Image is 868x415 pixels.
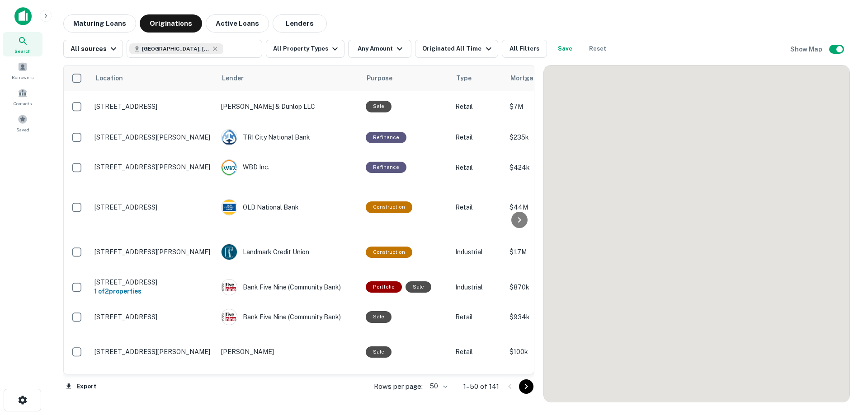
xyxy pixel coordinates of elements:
p: $7M [509,102,600,112]
div: This is a portfolio loan with 2 properties [366,281,402,293]
p: $1.7M [509,247,600,257]
p: [STREET_ADDRESS][PERSON_NAME] [94,163,212,171]
button: Maturing Loans [63,14,136,33]
span: [GEOGRAPHIC_DATA], [GEOGRAPHIC_DATA], [GEOGRAPHIC_DATA] [142,45,210,53]
div: TRI City National Bank [221,129,357,145]
div: All sources [71,43,119,54]
p: [STREET_ADDRESS][PERSON_NAME] [94,348,212,356]
button: Lenders [273,14,327,33]
div: Sale [406,281,431,293]
div: Sale [366,311,392,322]
div: 0 0 [544,65,849,402]
div: Sale [366,346,392,358]
span: Type [456,73,483,84]
p: [STREET_ADDRESS] [94,278,212,286]
p: Retail [455,312,500,322]
a: Contacts [3,84,42,109]
p: [STREET_ADDRESS] [94,203,212,211]
img: picture [222,130,237,145]
p: Retail [455,132,500,142]
button: All sources [63,40,123,58]
button: Export [63,380,99,393]
h6: Show Map [790,44,824,54]
p: 1–50 of 141 [463,381,499,392]
div: WBD Inc. [221,159,357,176]
div: 50 [426,380,449,393]
p: $870k [509,282,600,292]
p: Retail [455,347,500,357]
div: OLD National Bank [221,199,357,215]
div: Originated All Time [422,43,494,54]
p: $235k [509,132,600,142]
p: Retail [455,102,500,112]
p: $424k [509,163,600,173]
p: Retail [455,202,500,212]
span: Purpose [367,73,404,84]
p: Industrial [455,247,500,257]
button: Save your search to get updates of matches that match your search criteria. [551,40,580,58]
iframe: Chat Widget [823,343,868,386]
img: picture [222,244,237,260]
button: Originations [140,14,202,33]
p: Retail [455,163,500,173]
span: Search [14,47,31,55]
a: Search [3,32,42,56]
p: $100k [509,347,600,357]
h6: 1 of 2 properties [94,286,212,296]
div: Sale [366,101,392,112]
button: Originated All Time [415,40,498,58]
img: capitalize-icon.png [14,7,32,25]
span: Lender [222,73,244,84]
button: Reset [583,40,612,58]
th: Purpose [361,65,451,91]
div: This loan purpose was for construction [366,247,412,258]
span: Saved [16,126,29,133]
th: Lender [217,65,361,91]
p: [STREET_ADDRESS] [94,313,212,321]
a: Borrowers [3,58,42,83]
button: All Property Types [266,40,344,58]
button: All Filters [502,40,547,58]
button: Active Loans [206,14,269,33]
div: Bank Five Nine (community Bank) [221,309,357,325]
p: $934k [509,312,600,322]
p: Industrial [455,282,500,292]
img: picture [222,200,237,215]
span: Contacts [14,100,32,107]
img: picture [222,160,237,175]
div: This loan purpose was for refinancing [366,132,406,143]
p: [PERSON_NAME] & Dunlop LLC [221,102,357,112]
p: [PERSON_NAME] [221,347,357,357]
th: Mortgage Amount [505,65,604,91]
th: Type [451,65,505,91]
p: [STREET_ADDRESS][PERSON_NAME] [94,248,212,256]
img: picture [222,280,237,295]
p: Rows per page: [374,381,423,392]
img: picture [222,309,237,325]
div: Bank Five Nine (community Bank) [221,279,357,295]
p: $44M [509,202,600,212]
div: This loan purpose was for construction [366,201,412,213]
span: Borrowers [12,74,33,81]
p: [STREET_ADDRESS] [94,103,212,111]
span: Location [95,73,135,84]
button: Go to next page [519,379,533,394]
div: This loan purpose was for refinancing [366,162,406,173]
p: [STREET_ADDRESS][PERSON_NAME] [94,133,212,141]
button: Any Amount [348,40,411,58]
div: Landmark Credit Union [221,244,357,260]
th: Location [90,65,217,91]
a: Saved [3,111,42,135]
